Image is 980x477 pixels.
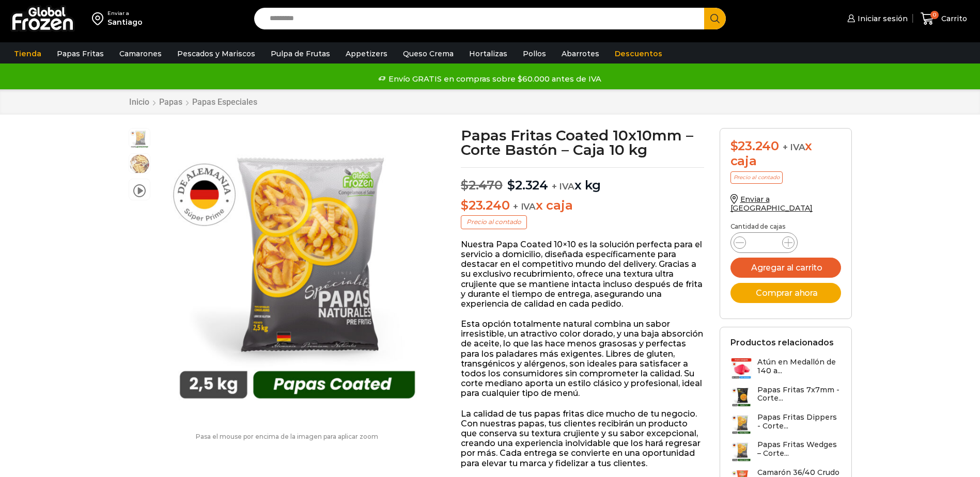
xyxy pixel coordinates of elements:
[730,195,813,213] a: Enviar a [GEOGRAPHIC_DATA]
[266,44,335,63] a: Pulpa de Frutas
[192,97,258,107] a: Papas Especiales
[930,11,939,19] span: 0
[939,13,967,24] span: Carrito
[556,44,604,63] a: Abarrotes
[114,44,167,63] a: Camarones
[730,139,841,169] div: x caja
[704,8,726,29] button: Search button
[464,44,512,63] a: Hortalizas
[129,154,150,174] span: 10×10
[461,198,509,213] bdi: 23.240
[730,440,841,463] a: Papas Fritas Wedges – Corte...
[730,171,783,184] p: Precio al contado
[461,215,527,229] p: Precio al contado
[730,258,841,278] button: Agregar al carrito
[461,178,503,193] bdi: 2.470
[730,358,841,380] a: Atún en Medallón de 140 a...
[129,433,446,440] p: Pasa el mouse por encima de la imagen para aplicar zoom
[730,138,779,153] bdi: 23.240
[92,10,107,27] img: address-field-icon.svg
[855,13,908,24] span: Iniciar sesión
[610,44,667,63] a: Descuentos
[155,128,439,411] div: 1 / 3
[757,358,841,375] h3: Atún en Medallón de 140 a...
[730,338,834,347] h2: Productos relacionados
[757,413,841,431] h3: Papas Fritas Dippers - Corte...
[9,44,46,63] a: Tienda
[159,97,183,107] a: Papas
[461,167,704,193] p: x kg
[513,201,536,212] span: + IVA
[730,413,841,435] a: Papas Fritas Dippers - Corte...
[107,17,143,27] div: Santiago
[918,7,970,31] a: 0 Carrito
[845,8,908,29] a: Iniciar sesión
[172,44,260,63] a: Pescados y Mariscos
[507,178,515,193] span: $
[461,409,704,468] p: La calidad de tus papas fritas dice mucho de tu negocio. Con nuestras papas, tus clientes recibir...
[730,283,841,303] button: Comprar ahora
[461,198,469,213] span: $
[155,128,439,411] img: coated
[757,440,841,458] h3: Papas Fritas Wedges – Corte...
[507,178,548,193] bdi: 2.324
[783,142,805,152] span: + IVA
[340,44,393,63] a: Appetizers
[461,319,704,399] p: Esta opción totalmente natural combina un sabor irresistible, un atractivo color dorado, y una ba...
[730,138,738,153] span: $
[754,235,774,250] input: Product quantity
[461,240,704,309] p: Nuestra Papa Coated 10×10 es la solución perfecta para el servicio a domicilio, diseñada específi...
[552,181,574,192] span: + IVA
[129,97,258,107] nav: Breadcrumb
[461,198,704,213] p: x caja
[398,44,459,63] a: Queso Crema
[52,44,109,63] a: Papas Fritas
[757,386,841,403] h3: Papas Fritas 7x7mm - Corte...
[461,128,704,157] h1: Papas Fritas Coated 10x10mm – Corte Bastón – Caja 10 kg
[730,223,841,230] p: Cantidad de cajas
[107,10,143,17] div: Enviar a
[518,44,551,63] a: Pollos
[461,178,469,193] span: $
[129,129,150,149] span: coated
[730,386,841,408] a: Papas Fritas 7x7mm - Corte...
[129,97,150,107] a: Inicio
